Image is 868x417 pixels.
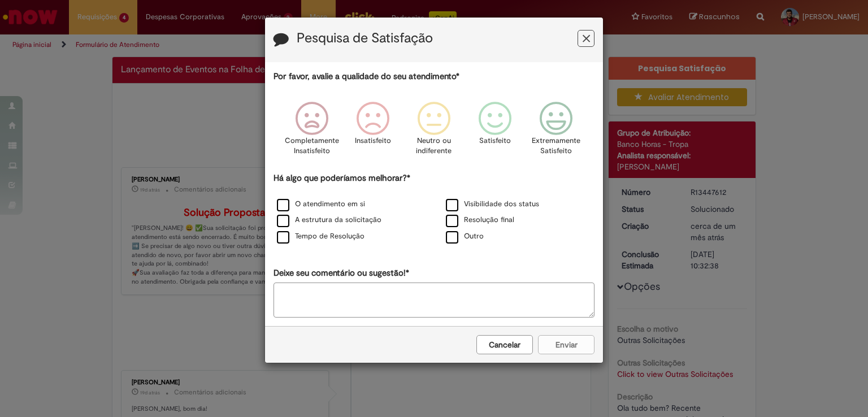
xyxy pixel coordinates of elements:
[527,93,585,171] div: Extremamente Satisfeito
[476,335,533,354] button: Cancelar
[274,172,594,245] div: Há algo que poderíamos melhorar?*
[283,93,340,171] div: Completamente Insatisfeito
[405,93,463,171] div: Neutro ou indiferente
[414,136,454,157] p: Neutro ou indiferente
[466,93,524,171] div: Satisfeito
[446,199,539,210] label: Visibilidade dos status
[532,136,580,157] p: Extremamente Satisfeito
[479,136,511,146] p: Satisfeito
[297,31,433,46] label: Pesquisa de Satisfação
[446,231,484,242] label: Outro
[277,215,381,225] label: A estrutura da solicitação
[344,93,402,171] div: Insatisfeito
[277,231,364,242] label: Tempo de Resolução
[274,71,459,82] label: Por favor, avalie a qualidade do seu atendimento*
[446,215,514,225] label: Resolução final
[355,136,391,146] p: Insatisfeito
[285,136,339,157] p: Completamente Insatisfeito
[274,267,409,279] label: Deixe seu comentário ou sugestão!*
[277,199,365,210] label: O atendimento em si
